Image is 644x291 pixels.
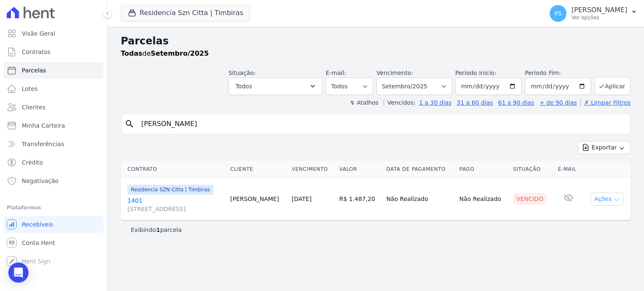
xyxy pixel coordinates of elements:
[3,99,104,116] a: Clientes
[580,99,631,106] a: ✗ Limpar Filtros
[8,263,29,283] div: Open Intercom Messenger
[121,5,250,21] button: Residencia Szn Citta | Timbiras
[22,121,65,130] span: Minha Carteira
[3,80,104,97] a: Lotes
[543,2,644,25] button: PS [PERSON_NAME] Ver opções
[22,48,50,56] span: Contratos
[121,49,209,59] p: de
[136,116,627,132] input: Buscar por nome do lote ou do cliente
[525,69,591,77] label: Período Fim:
[350,99,378,106] label: ↯ Atalhos
[3,25,104,42] a: Visão Geral
[156,227,160,233] b: 1
[227,161,288,178] th: Cliente
[22,85,38,93] span: Lotes
[456,178,510,220] td: Não Realizado
[3,62,104,79] a: Parcelas
[383,178,456,220] td: Não Realizado
[3,117,104,134] a: Minha Carteira
[498,99,534,106] a: 61 a 90 dias
[377,70,413,76] label: Vencimento:
[336,178,383,220] td: R$ 1.487,20
[151,49,209,57] strong: Setembro/2025
[121,49,143,57] strong: Todas
[292,196,312,202] a: [DATE]
[578,141,631,154] button: Exportar
[3,44,104,60] a: Contratos
[383,161,456,178] th: Data de Pagamento
[127,185,213,195] span: Residencia SZN Citta | Timbiras
[227,178,288,220] td: [PERSON_NAME]
[127,205,223,213] span: [STREET_ADDRESS]
[513,193,547,205] div: Vencido
[22,177,59,185] span: Negativação
[571,14,627,21] p: Ver opções
[22,29,55,38] span: Visão Geral
[125,119,135,129] i: search
[121,161,227,178] th: Contrato
[540,99,577,106] a: + de 90 dias
[510,161,555,178] th: Situação
[22,220,53,229] span: Recebíveis
[456,161,510,178] th: Pago
[121,33,631,49] h2: Parcelas
[22,66,46,75] span: Parcelas
[3,136,104,152] a: Transferências
[288,161,336,178] th: Vencimento
[336,161,383,178] th: Valor
[595,77,631,95] button: Aplicar
[555,161,583,178] th: E-mail
[3,154,104,171] a: Crédito
[7,203,100,213] div: Plataformas
[326,70,346,76] label: E-mail:
[22,140,64,148] span: Transferências
[457,99,493,106] a: 31 a 60 dias
[3,234,104,251] a: Conta Hent
[571,6,627,14] p: [PERSON_NAME]
[229,70,256,76] label: Situação:
[554,10,561,16] span: PS
[3,173,104,189] a: Negativação
[127,196,223,213] a: 1401[STREET_ADDRESS]
[22,103,45,111] span: Clientes
[419,99,452,106] a: 1 a 30 dias
[236,81,252,91] span: Todos
[22,158,43,167] span: Crédito
[131,226,182,234] p: Exibindo parcela
[22,239,55,247] span: Conta Hent
[229,77,322,95] button: Todos
[590,193,624,206] button: Ações
[455,70,496,76] label: Período Inicío:
[384,99,415,106] label: Vencidos:
[3,216,104,233] a: Recebíveis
